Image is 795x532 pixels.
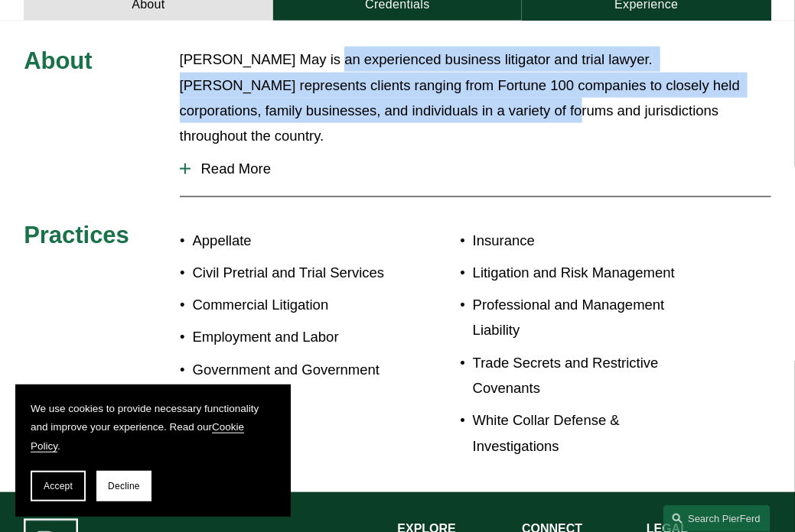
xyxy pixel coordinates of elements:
p: Trade Secrets and Restrictive Covenants [473,351,709,402]
p: We use cookies to provide necessary functionality and improve your experience. Read our . [31,400,275,456]
p: Government and Government Affairs [193,358,398,409]
span: Accept [44,481,73,491]
section: Cookie banner [15,384,291,517]
p: Employment and Labor [193,325,398,350]
button: Accept [31,471,86,501]
p: White Collar Defense & Investigations [473,408,709,459]
button: Read More [180,149,771,189]
a: Cookie Policy [31,421,244,451]
button: Decline [96,471,152,501]
p: Commercial Litigation [193,293,398,318]
p: Appellate [193,228,398,253]
a: Search this site [663,505,771,532]
span: Decline [108,481,140,491]
span: About [24,47,92,74]
p: Civil Pretrial and Trial Services [193,260,398,285]
p: Insurance [473,228,709,253]
p: [PERSON_NAME] May is an experienced business litigator and trial lawyer. [PERSON_NAME] represents... [180,47,771,148]
p: Litigation and Risk Management [473,260,709,285]
span: Read More [191,161,771,177]
p: Professional and Management Liability [473,293,709,344]
span: Practices [24,222,129,248]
